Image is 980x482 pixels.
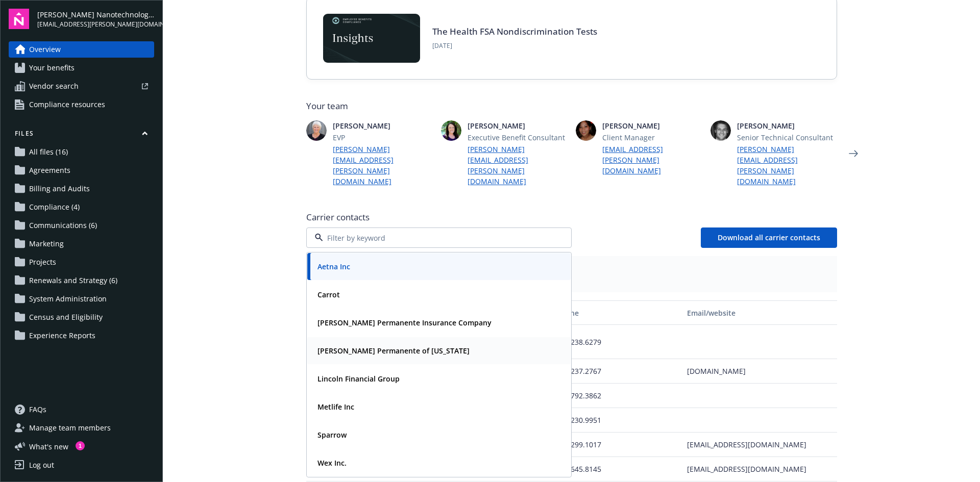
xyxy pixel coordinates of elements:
span: Renewals and Strategy (6) [29,272,117,289]
a: [PERSON_NAME][EMAIL_ADDRESS][PERSON_NAME][DOMAIN_NAME] [333,144,433,187]
span: What ' s new [29,441,68,452]
span: Agreements [29,162,70,179]
img: photo [576,120,596,141]
span: Overview [29,41,61,58]
span: Download all carrier contacts [718,233,820,242]
span: Marketing [29,236,64,252]
div: [EMAIL_ADDRESS][DOMAIN_NAME] [683,433,837,457]
strong: Carrot [317,290,340,299]
a: Overview [9,41,154,58]
a: [EMAIL_ADDRESS][PERSON_NAME][DOMAIN_NAME] [602,144,702,176]
a: [PERSON_NAME][EMAIL_ADDRESS][PERSON_NAME][DOMAIN_NAME] [468,144,568,187]
a: Communications (6) [9,217,154,234]
span: [PERSON_NAME] [602,120,702,131]
button: Phone [552,300,683,325]
span: Compliance (4) [29,199,80,215]
img: Card Image - EB Compliance Insights.png [323,14,420,63]
div: 888.792.3862 [552,384,683,408]
span: Vendor search [29,78,79,94]
div: 415.645.8145 [552,457,683,481]
span: Senior Technical Consultant [737,132,837,143]
strong: Wex Inc. [317,458,347,468]
span: Executive Benefit Consultant [468,132,568,143]
div: Log out [29,457,54,473]
button: [PERSON_NAME] Nanotechnologies[EMAIL_ADDRESS][PERSON_NAME][DOMAIN_NAME] [37,9,154,29]
a: FAQs [9,401,154,418]
strong: Lincoln Financial Group [317,374,400,384]
div: Phone [556,308,679,318]
button: Email/website [683,300,837,325]
div: [EMAIL_ADDRESS][DOMAIN_NAME] [683,457,837,481]
span: System Administration [29,291,107,307]
span: Census and Eligibility [29,309,103,325]
a: Experience Reports [9,327,154,344]
span: [PERSON_NAME] [468,120,568,131]
a: Projects [9,254,154,270]
span: Your team [306,100,837,112]
img: photo [441,120,461,141]
span: [PERSON_NAME] Nanotechnologies [37,9,154,20]
span: All files (16) [29,144,68,160]
a: Billing and Audits [9,181,154,197]
span: Manage team members [29,420,111,436]
span: EVP [333,132,433,143]
span: Billing and Audits [29,181,90,197]
span: Experience Reports [29,327,95,344]
strong: Aetna Inc [317,262,350,271]
strong: [PERSON_NAME] Permanente of [US_STATE] [317,346,470,356]
span: Projects [29,254,56,270]
strong: Sparrow [317,430,347,440]
button: Files [9,129,154,142]
div: 1 [76,441,85,450]
a: Census and Eligibility [9,309,154,325]
div: Email/website [687,308,832,318]
span: Medical PPO - (GP-0237509), HDHP PPO - (GP-0237509) [314,273,829,284]
span: Communications (6) [29,217,97,234]
span: Carrier contacts [306,211,837,223]
span: [EMAIL_ADDRESS][PERSON_NAME][DOMAIN_NAME] [37,20,154,29]
div: 866.230.9951 [552,408,683,433]
div: 800.238.6279 [552,325,683,359]
a: Marketing [9,236,154,252]
span: [DATE] [432,41,597,50]
a: Renewals and Strategy (6) [9,272,154,289]
a: The Health FSA Nondiscrimination Tests [432,26,597,37]
span: Compliance resources [29,96,105,113]
span: [PERSON_NAME] [333,120,433,131]
span: [PERSON_NAME] [737,120,837,131]
a: System Administration [9,291,154,307]
a: All files (16) [9,144,154,160]
div: 959.299.1017 [552,433,683,457]
img: navigator-logo.svg [9,9,29,29]
span: Plan types [314,264,829,273]
div: 800.237.2767 [552,359,683,384]
a: [PERSON_NAME][EMAIL_ADDRESS][PERSON_NAME][DOMAIN_NAME] [737,144,837,187]
a: Agreements [9,162,154,179]
span: Your benefits [29,60,75,76]
a: Compliance (4) [9,199,154,215]
div: [DOMAIN_NAME] [683,359,837,384]
span: FAQs [29,401,46,418]
a: Next [845,145,862,162]
strong: Metlife Inc [317,402,354,412]
img: photo [710,120,731,141]
img: photo [306,120,327,141]
span: Client Manager [602,132,702,143]
a: Vendor search [9,78,154,94]
a: Manage team members [9,420,154,436]
a: Your benefits [9,60,154,76]
input: Filter by keyword [323,233,551,243]
a: Compliance resources [9,96,154,113]
button: What's new1 [9,441,85,452]
button: Download all carrier contacts [701,227,837,248]
strong: [PERSON_NAME] Permanente Insurance Company [317,318,492,327]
